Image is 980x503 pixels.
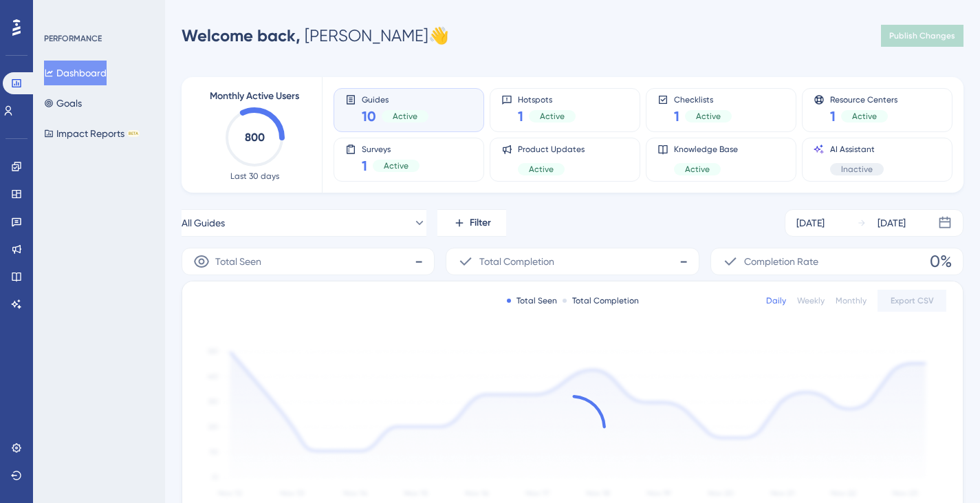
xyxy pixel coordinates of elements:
[44,121,140,146] button: Impact ReportsBETA
[841,164,873,175] span: Inactive
[393,111,417,122] span: Active
[182,25,449,47] div: [PERSON_NAME] 👋
[836,295,867,306] div: Monthly
[830,107,836,126] span: 1
[889,30,955,41] span: Publish Changes
[930,250,952,272] span: 0%
[245,131,265,144] text: 800
[44,33,102,44] div: PERFORMANCE
[362,107,376,126] span: 10
[878,290,946,312] button: Export CSV
[878,215,906,231] div: [DATE]
[852,111,877,122] span: Active
[529,164,554,175] span: Active
[230,171,279,182] span: Last 30 days
[182,25,301,45] span: Welcome back,
[830,144,884,155] span: AI Assistant
[507,295,557,306] div: Total Seen
[796,215,825,231] div: [DATE]
[674,94,732,104] span: Checklists
[362,156,367,175] span: 1
[518,107,523,126] span: 1
[674,144,738,155] span: Knowledge Base
[182,209,426,237] button: All Guides
[674,107,679,126] span: 1
[415,250,423,272] span: -
[766,295,786,306] div: Daily
[479,253,554,270] span: Total Completion
[362,144,420,153] span: Surveys
[540,111,565,122] span: Active
[797,295,825,306] div: Weekly
[744,253,818,270] span: Completion Rate
[685,164,710,175] span: Active
[696,111,721,122] span: Active
[182,215,225,231] span: All Guides
[384,160,409,171] span: Active
[518,94,576,104] span: Hotspots
[891,295,934,306] span: Export CSV
[563,295,639,306] div: Total Completion
[215,253,261,270] span: Total Seen
[362,94,428,104] span: Guides
[830,94,897,104] span: Resource Centers
[44,91,82,116] button: Goals
[881,25,963,47] button: Publish Changes
[44,61,107,85] button: Dashboard
[437,209,506,237] button: Filter
[470,215,491,231] span: Filter
[210,88,299,105] span: Monthly Active Users
[679,250,688,272] span: -
[127,130,140,137] div: BETA
[518,144,585,155] span: Product Updates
